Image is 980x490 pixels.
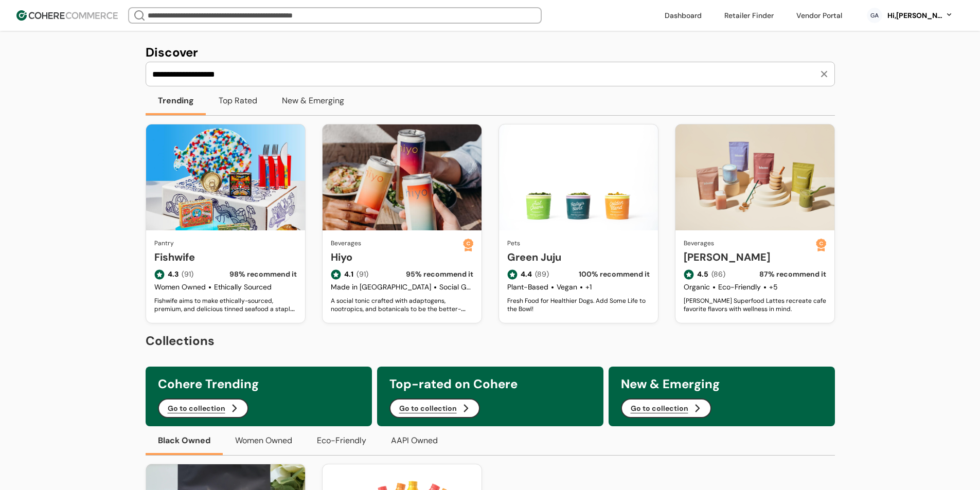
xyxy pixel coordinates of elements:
button: Trending [146,86,206,115]
button: Go to collection [389,398,480,418]
h3: New & Emerging [621,375,823,393]
button: Go to collection [158,398,248,418]
button: AAPI Owned [379,426,450,455]
a: [PERSON_NAME] [684,249,816,265]
button: Go to collection [621,398,711,418]
a: Fishwife [154,249,297,265]
a: Green Juju [507,249,650,265]
a: Hiyo [331,249,463,265]
button: Top Rated [206,86,270,115]
button: Black Owned [146,426,223,455]
h1: Discover [146,43,835,62]
button: Women Owned [223,426,305,455]
h3: Cohere Trending [158,375,360,393]
img: Cohere Logo [16,10,118,21]
button: Eco-Friendly [305,426,379,455]
h3: Top-rated on Cohere [389,375,591,393]
button: New & Emerging [270,86,357,115]
button: Hi,[PERSON_NAME] [886,10,953,21]
h2: Collections [146,332,835,350]
div: Hi, [PERSON_NAME] [886,10,943,21]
